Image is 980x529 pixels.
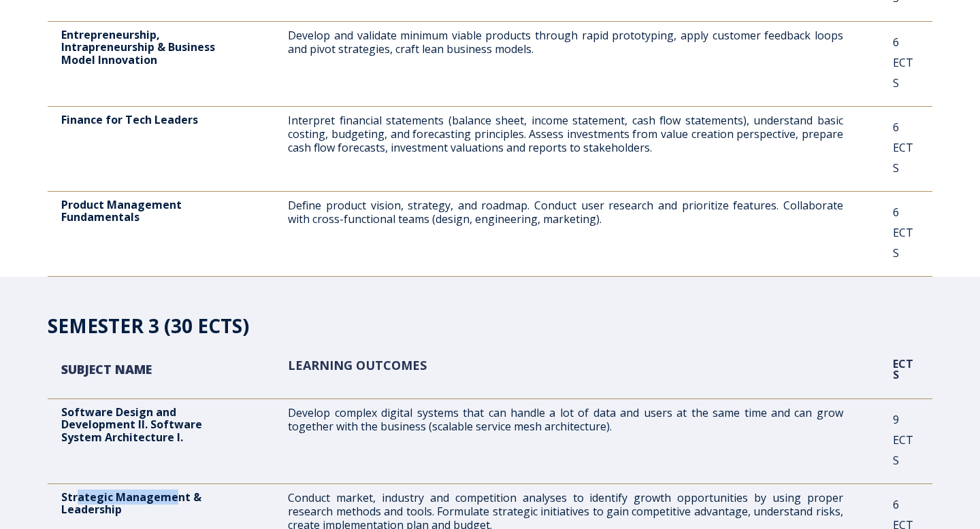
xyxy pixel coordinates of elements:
p: Interpret financial statements (balance sheet, income statement, cash flow statements), understan... [288,114,843,154]
p: Entrepreneurship, Intrapreneurship & Business Model Innovation [61,29,238,66]
span: 9 ECTS [893,412,913,468]
span: Develop complex digital systems that can handle a lot of data and users at the same time and can ... [288,405,843,434]
p: Product Management Fundamentals [61,199,238,224]
p: Finance for Tech Leaders [61,114,238,126]
p: Strategic Management & Leadership [61,491,238,516]
span: Define product vision, strategy, and roadmap. Conduct user research and prioritize features. Coll... [288,198,843,226]
h2: SEMESTER 3 (30 ECTS) [48,311,932,340]
strong: SUBJECT NAME [61,361,152,377]
span: LEARNING OUTCOMES [288,357,427,373]
span: 6 ECTS [893,205,913,260]
span: Develop and validate minimum viable products through rapid prototyping, apply customer feedback l... [288,28,843,56]
p: Software Design and Development II. Software System Architecture I. [61,406,238,443]
span: ECTS [893,356,913,382]
span: 6 ECTS [893,35,913,90]
span: 6 ECTS [893,120,913,175]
